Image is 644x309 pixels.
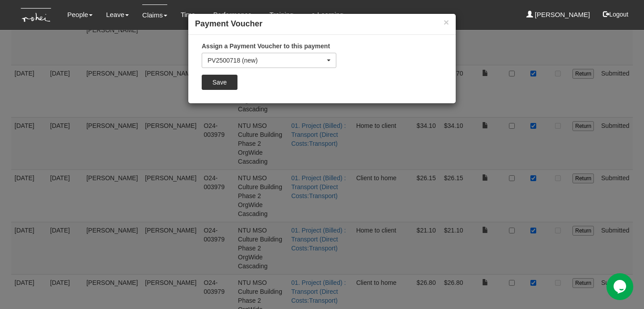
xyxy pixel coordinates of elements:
[195,19,263,28] b: Payment Voucher
[202,53,336,68] button: PV2500718 (new)
[606,273,635,300] iframe: chat widget
[202,75,237,90] input: Save
[444,17,449,27] button: ×
[202,42,330,51] label: Assign a Payment Voucher to this payment
[208,56,325,65] div: PV2500718 (new)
